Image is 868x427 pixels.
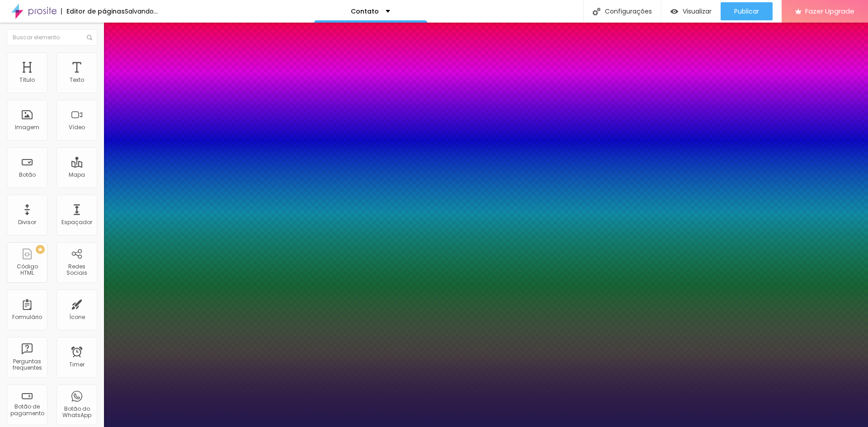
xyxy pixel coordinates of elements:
div: Timer [69,361,85,368]
div: Ícone [69,314,85,320]
img: Icone [593,8,600,15]
div: Botão do WhatsApp [59,406,94,419]
div: Botão [19,172,36,178]
div: Vídeo [69,124,85,131]
input: Buscar elemento [7,29,97,46]
div: Espaçador [61,219,92,225]
span: Visualizar [683,8,712,15]
div: Formulário [12,314,42,320]
img: view-1.svg [670,8,678,15]
img: Icone [87,35,92,40]
div: Código HTML [9,263,45,277]
button: Visualizar [661,2,721,20]
div: Salvando... [125,8,158,14]
div: Texto [70,77,84,83]
div: Divisor [18,219,36,225]
div: Redes Sociais [59,263,94,277]
div: Título [19,77,35,83]
div: Editor de páginas [61,8,125,14]
div: Mapa [69,172,85,178]
p: Contato [351,8,379,14]
span: Fazer Upgrade [805,7,854,15]
span: Publicar [734,8,759,15]
div: Botão de pagamento [9,404,45,417]
div: Perguntas frequentes [9,358,45,371]
button: Publicar [721,2,773,20]
div: Imagem [15,124,39,131]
